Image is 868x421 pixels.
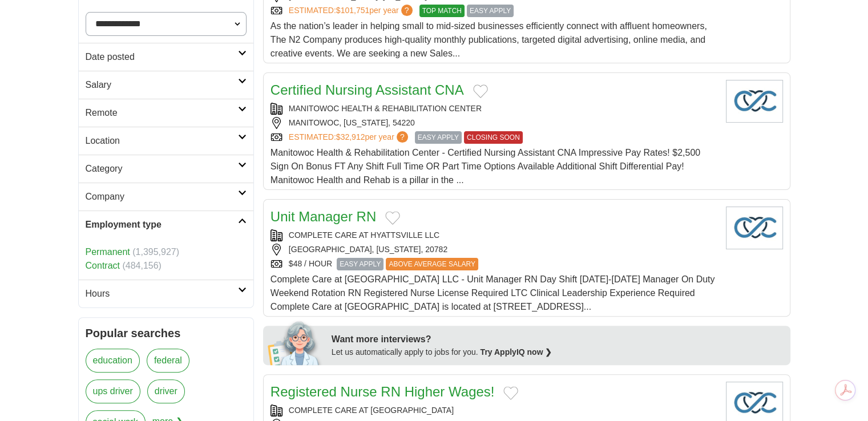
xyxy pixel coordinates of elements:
[481,347,552,357] a: Try ApplyIQ now ❯
[415,131,462,144] span: EASY APPLY
[336,132,365,141] span: $32,912
[271,274,715,311] span: Complete Care at [GEOGRAPHIC_DATA] LLC - Unit Manager RN Day Shift [DATE]-[DATE] Manager On Duty ...
[386,258,478,270] span: ABOVE AVERAGE SALARY
[132,247,179,257] span: (1,395,927)
[385,211,400,225] button: Add to favorite jobs
[122,261,162,270] span: (484,156)
[271,258,717,270] div: $48 / HOUR
[271,148,700,185] span: Manitowoc Health & Rehabilitation Center - Certified Nursing Assistant CNA Impressive Pay Rates! ...
[86,162,238,176] h2: Category
[271,244,717,256] div: [GEOGRAPHIC_DATA], [US_STATE], 20782
[79,211,253,238] a: Employment type
[79,99,253,127] a: Remote
[268,319,323,365] img: apply-iq-scientist.png
[86,106,238,120] h2: Remote
[86,134,238,148] h2: Location
[271,209,376,224] a: Unit Manager RN
[79,155,253,183] a: Category
[79,127,253,155] a: Location
[79,71,253,99] a: Salary
[271,384,495,399] a: Registered Nurse RN Higher Wages!
[86,287,238,301] h2: Hours
[86,78,238,92] h2: Salary
[473,84,488,98] button: Add to favorite jobs
[79,280,253,307] a: Hours
[79,43,253,71] a: Date posted
[419,5,465,17] span: TOP MATCH
[86,190,238,204] h2: Company
[337,258,383,270] span: EASY APPLY
[467,5,514,17] span: EASY APPLY
[271,404,717,416] div: COMPLETE CARE AT [GEOGRAPHIC_DATA]
[336,6,369,15] span: $101,751
[726,207,783,249] img: Company logo
[86,261,120,270] a: Contract
[86,325,247,342] h2: Popular searches
[464,131,523,144] span: CLOSING SOON
[289,5,415,17] a: ESTIMATED:$101,751per year?
[147,349,189,373] a: federal
[86,50,238,64] h2: Date posted
[79,183,253,211] a: Company
[271,117,717,129] div: MANITOWOC, [US_STATE], 54220
[271,229,717,241] div: COMPLETE CARE AT HYATTSVILLE LLC
[726,80,783,123] img: Company logo
[271,82,464,98] a: Certified Nursing Assistant CNA
[289,131,410,144] a: ESTIMATED:$32,912per year?
[271,103,717,115] div: MANITOWOC HEALTH & REHABILITATION CENTER
[86,218,238,232] h2: Employment type
[401,5,413,16] span: ?
[86,349,140,373] a: education
[271,21,707,58] span: As the nation’s leader in helping small to mid-sized businesses efficiently connect with affluent...
[332,346,784,358] div: Let us automatically apply to jobs for you.
[86,379,140,403] a: ups driver
[147,379,185,403] a: driver
[503,386,518,400] button: Add to favorite jobs
[332,333,784,346] div: Want more interviews?
[397,131,408,143] span: ?
[86,247,130,257] a: Permanent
